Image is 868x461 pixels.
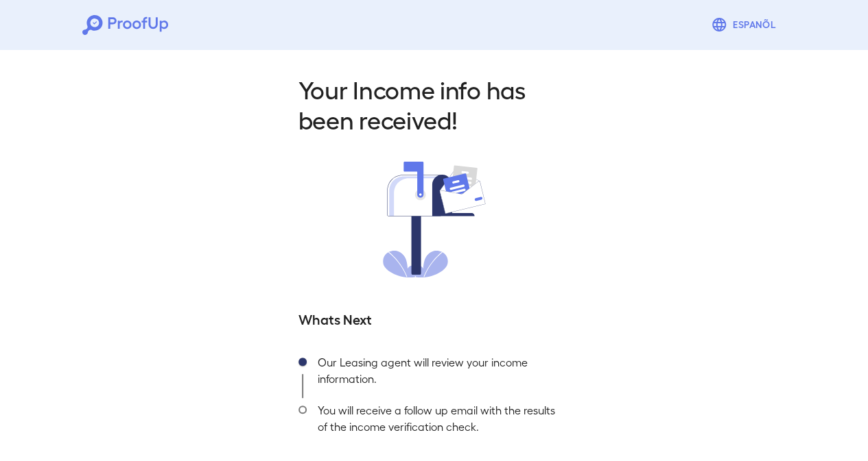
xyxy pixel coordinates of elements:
img: received.svg [383,162,486,277]
h2: Your Income info has been received! [298,74,570,134]
div: You will receive a follow up email with the results of the income verification check. [307,398,570,446]
h5: Whats Next [298,309,570,328]
div: Our Leasing agent will review your income information. [307,350,570,398]
button: Espanõl [705,11,786,38]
